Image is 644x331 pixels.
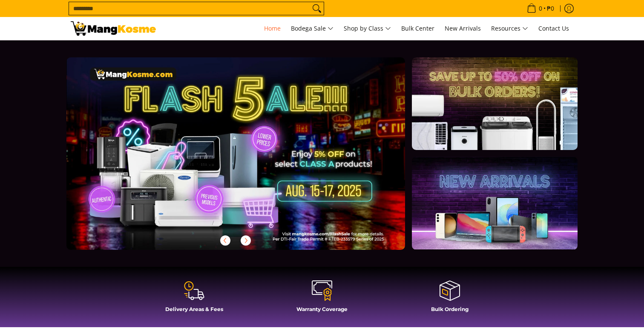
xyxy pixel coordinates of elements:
[135,280,254,319] a: Delivery Areas & Fees
[262,280,382,319] a: Warranty Coverage
[538,6,543,11] span: 0
[397,17,439,40] a: Bulk Center
[262,306,382,312] h4: Warranty Coverage
[264,24,281,32] span: Home
[491,23,528,34] span: Resources
[524,4,557,13] span: •
[401,24,434,32] span: Bulk Center
[390,306,509,312] h4: Bulk Ordering
[344,23,391,34] span: Shop by Class
[236,231,255,250] button: Next
[310,2,324,15] button: Search
[534,17,573,40] a: Contact Us
[260,17,285,40] a: Home
[135,306,254,312] h4: Delivery Areas & Fees
[71,21,156,36] img: Mang Kosme: Your Home Appliances Warehouse Sale Partner!
[390,280,509,319] a: Bulk Ordering
[546,6,555,11] span: ₱0
[445,24,481,32] span: New Arrivals
[216,231,235,250] button: Previous
[538,24,569,32] span: Contact Us
[66,57,432,263] a: More
[440,17,485,40] a: New Arrivals
[487,17,532,40] a: Resources
[287,17,338,40] a: Bodega Sale
[164,17,573,40] nav: Main Menu
[291,23,333,34] span: Bodega Sale
[339,17,395,40] a: Shop by Class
